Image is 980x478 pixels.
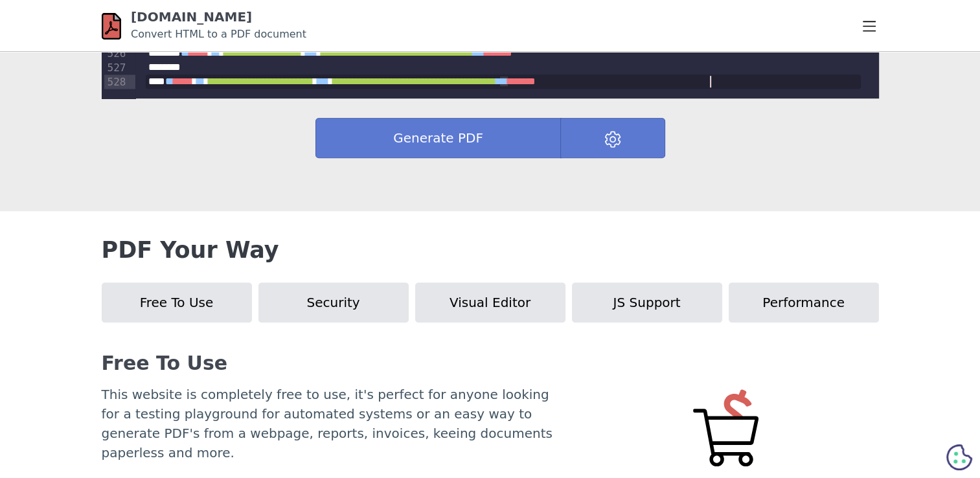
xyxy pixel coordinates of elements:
p: This website is completely free to use, it's perfect for anyone looking for a testing playground ... [102,385,560,462]
span: Visual Editor [450,295,530,310]
span: Security [306,295,359,310]
div: 526 [104,46,128,60]
svg: Préférences en matière de cookies [946,444,972,470]
button: Visual Editor [415,282,565,323]
img: html-pdf.net [102,12,121,41]
a: [DOMAIN_NAME] [131,9,252,25]
small: Convert HTML to a PDF document [131,28,306,40]
h3: Free To Use [102,352,879,374]
div: 527 [104,60,128,74]
button: Free To Use [102,282,252,323]
span: Free To Use [140,295,214,310]
span: JS Support [613,295,680,310]
img: Free to use HTML to PDF converter [693,385,758,467]
div: 528 [104,74,128,89]
button: Generate PDF [315,118,562,158]
button: JS Support [572,282,722,323]
button: Performance [729,282,879,323]
span: Performance [762,295,845,310]
h2: PDF Your Way [102,237,879,263]
button: Security [258,282,409,323]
